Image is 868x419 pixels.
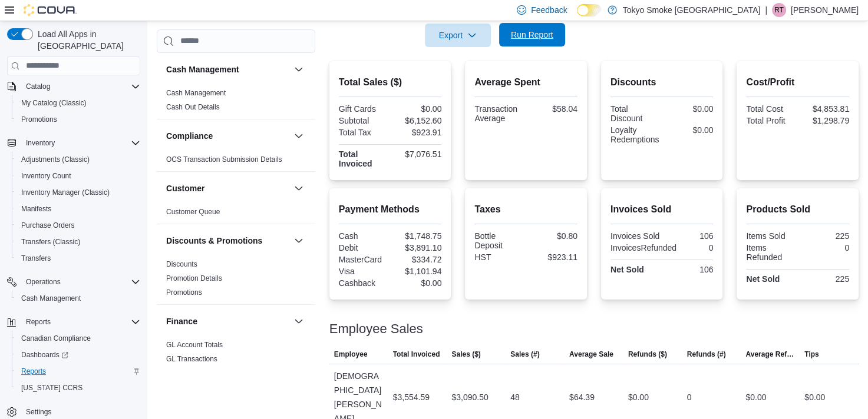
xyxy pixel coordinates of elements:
[474,252,523,262] div: HST
[746,231,795,241] div: Items Sold
[166,103,220,111] a: Cash Out Details
[16,291,140,305] span: Cash Management
[166,208,220,216] a: Customer Queue
[166,130,289,142] button: Compliance
[166,274,222,282] a: Promotion Details
[2,135,145,151] button: Inventory
[26,82,50,91] span: Catalog
[16,251,55,265] a: Transfers
[329,322,423,336] h3: Employee Sales
[664,104,713,114] div: $0.00
[166,64,239,75] h3: Cash Management
[16,348,73,362] a: Dashboards
[569,350,613,359] span: Average Sale
[628,390,649,404] div: $0.00
[610,265,644,274] strong: Net Sold
[16,112,62,127] a: Promotions
[166,64,289,75] button: Cash Management
[12,95,145,111] button: My Catalog (Classic)
[21,350,68,360] span: Dashboards
[804,350,819,359] span: Tips
[166,355,217,363] a: GL Transactions
[425,24,491,47] button: Export
[529,104,577,114] div: $58.04
[16,96,91,110] a: My Catalog (Classic)
[393,350,440,359] span: Total Invoiced
[292,234,306,248] button: Discounts & Promotions
[745,350,795,359] span: Average Refund
[745,390,766,404] div: $0.00
[12,168,145,184] button: Inventory Count
[166,354,217,364] span: GL Transactions
[16,381,87,395] a: [US_STATE] CCRS
[392,149,441,159] div: $7,076.51
[339,116,388,125] div: Subtotal
[16,185,140,199] span: Inventory Manager (Classic)
[12,290,145,307] button: Cash Management
[16,152,140,167] span: Adjustments (Classic)
[157,205,315,224] div: Customer
[664,265,713,274] div: 106
[21,98,87,108] span: My Catalog (Classic)
[292,129,306,143] button: Compliance
[166,182,289,194] button: Customer
[474,104,523,123] div: Transaction Average
[21,136,140,150] span: Inventory
[474,231,523,250] div: Bottle Deposit
[610,104,659,123] div: Total Discount
[16,185,114,199] a: Inventory Manager (Classic)
[26,138,55,148] span: Inventory
[16,364,140,378] span: Reports
[800,116,849,125] div: $1,298.79
[21,136,60,150] button: Inventory
[21,171,71,181] span: Inventory Count
[12,380,145,396] button: [US_STATE] CCRS
[21,221,75,230] span: Purchase Orders
[623,3,761,17] p: Tokyo Smoke [GEOGRAPHIC_DATA]
[21,275,140,289] span: Operations
[12,330,145,347] button: Canadian Compliance
[772,3,786,17] div: Raelynn Tucker
[166,288,202,297] a: Promotions
[392,243,441,252] div: $3,891.10
[474,75,577,89] h2: Average Spent
[166,155,282,164] a: OCS Transaction Submission Details
[334,350,368,359] span: Employee
[510,350,539,359] span: Sales (#)
[21,315,140,329] span: Reports
[12,347,145,363] a: Dashboards
[166,102,220,112] span: Cash Out Details
[510,390,520,404] div: 48
[610,243,676,252] div: InvoicesRefunded
[529,252,577,262] div: $923.11
[292,181,306,195] button: Customer
[157,152,315,171] div: Compliance
[16,112,140,127] span: Promotions
[339,231,388,241] div: Cash
[392,128,441,137] div: $923.91
[166,341,223,349] a: GL Account Totals
[12,363,145,380] button: Reports
[529,231,577,241] div: $0.80
[21,188,110,197] span: Inventory Manager (Classic)
[339,202,442,217] h2: Payment Methods
[339,149,372,168] strong: Total Invoiced
[292,62,306,77] button: Cash Management
[16,235,140,249] span: Transfers (Classic)
[392,104,441,114] div: $0.00
[432,24,484,47] span: Export
[21,367,46,376] span: Reports
[16,169,76,183] a: Inventory Count
[12,111,145,128] button: Promotions
[392,255,441,264] div: $334.72
[26,277,61,287] span: Operations
[610,125,659,144] div: Loyalty Redemptions
[610,231,659,241] div: Invoices Sold
[800,243,849,252] div: 0
[21,155,90,164] span: Adjustments (Classic)
[166,340,223,350] span: GL Account Totals
[21,315,55,329] button: Reports
[33,28,140,52] span: Load All Apps in [GEOGRAPHIC_DATA]
[166,260,197,269] span: Discounts
[569,390,595,404] div: $64.39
